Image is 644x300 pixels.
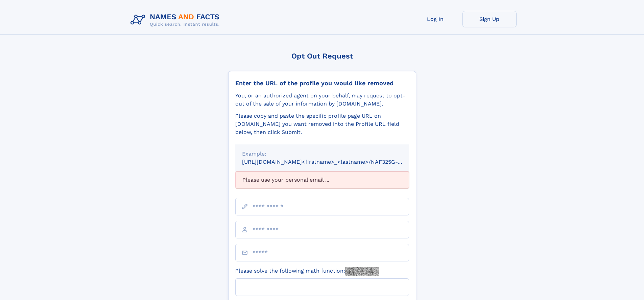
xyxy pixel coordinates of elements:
a: Log In [408,11,462,27]
label: Please solve the following math function: [235,267,379,276]
a: Sign Up [462,11,517,27]
div: Example: [242,150,402,158]
div: You, or an authorized agent on your behalf, may request to opt-out of the sale of your informatio... [235,92,409,108]
div: Please copy and paste the specific profile page URL on [DOMAIN_NAME] you want removed into the Pr... [235,112,409,136]
img: Logo Names and Facts [128,11,225,29]
div: Opt Out Request [228,52,416,60]
div: Please use your personal email ... [235,171,409,188]
div: Enter the URL of the profile you would like removed [235,79,409,87]
small: [URL][DOMAIN_NAME]<firstname>_<lastname>/NAF325G-xxxxxxxx [242,159,422,165]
